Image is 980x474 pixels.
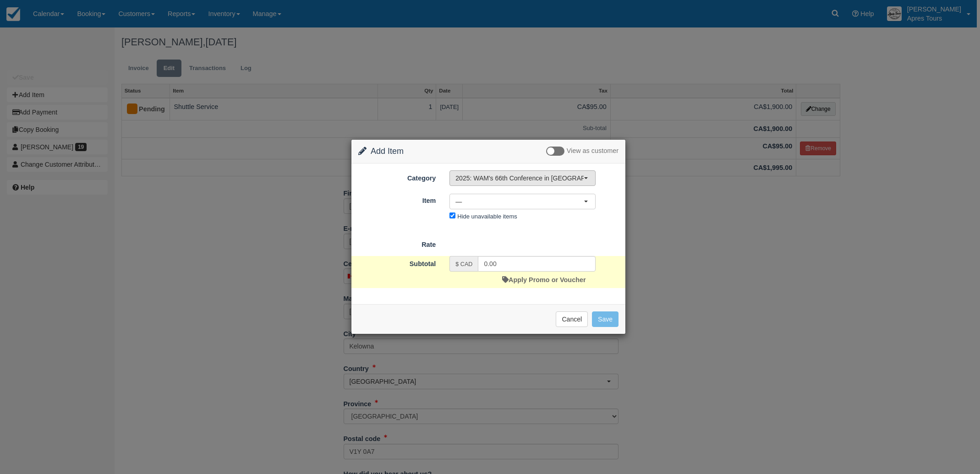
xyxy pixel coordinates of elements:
[556,311,588,327] button: Cancel
[351,256,443,269] label: Subtotal
[449,170,596,186] button: 2025: WAM's 66th Conference in [GEOGRAPHIC_DATA], [GEOGRAPHIC_DATA]
[371,147,404,156] span: Add Item
[455,197,584,206] span: —
[455,174,584,183] span: 2025: WAM's 66th Conference in [GEOGRAPHIC_DATA], [GEOGRAPHIC_DATA]
[502,276,586,283] a: Apply Promo or Voucher
[457,213,517,220] label: Hide unavailable items
[351,193,443,206] label: Item
[449,194,596,209] button: —
[592,311,619,327] button: Save
[455,261,472,267] small: $ CAD
[351,170,443,183] label: Category
[567,147,619,155] span: View as customer
[351,237,443,250] label: Rate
